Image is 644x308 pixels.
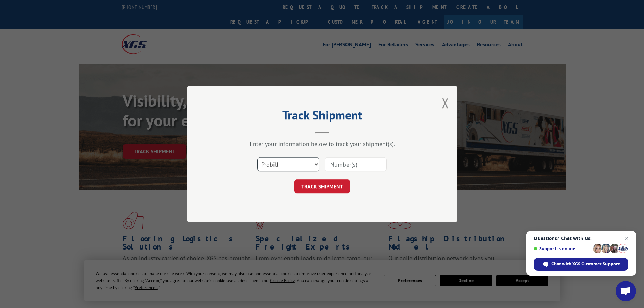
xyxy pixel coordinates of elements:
[616,281,636,301] div: Open chat
[551,261,620,267] span: Chat with XGS Customer Support
[623,234,631,242] span: Close chat
[221,110,424,123] h2: Track Shipment
[534,236,628,241] span: Questions? Chat with us!
[294,179,350,193] button: TRACK SHIPMENT
[534,258,628,271] div: Chat with XGS Customer Support
[221,140,424,148] div: Enter your information below to track your shipment(s).
[534,246,591,251] span: Support is online
[325,157,387,171] input: Number(s)
[442,94,449,112] button: Close modal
